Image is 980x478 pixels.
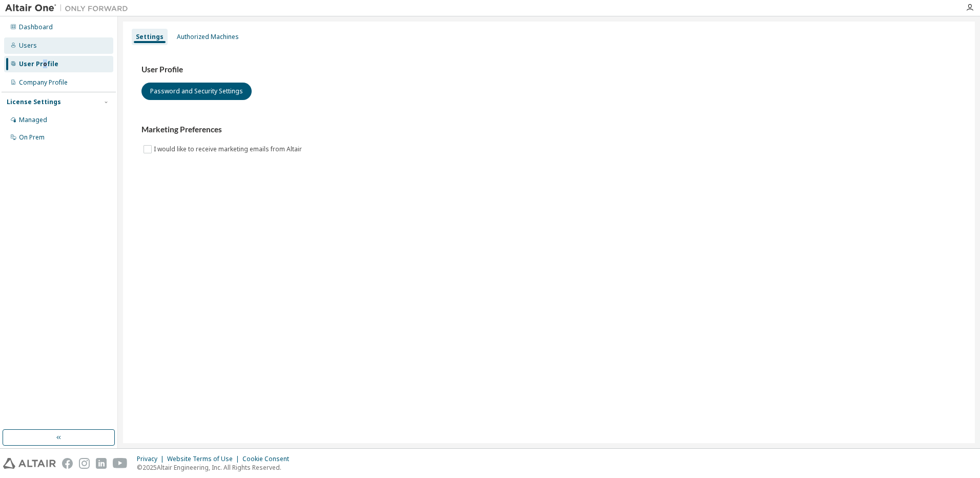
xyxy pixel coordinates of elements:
img: Altair One [5,3,133,13]
img: altair_logo.svg [3,458,56,469]
div: Users [19,42,37,50]
img: facebook.svg [62,458,73,469]
p: © 2025 Altair Engineering, Inc. All Rights Reserved. [137,463,295,472]
div: Settings [136,33,164,41]
div: On Prem [19,133,45,142]
label: I would like to receive marketing emails from Altair [154,143,304,155]
div: User Profile [19,60,58,68]
div: Cookie Consent [242,455,295,463]
img: youtube.svg [113,458,128,469]
div: Website Terms of Use [167,455,242,463]
button: Password and Security Settings [141,83,252,100]
div: Privacy [137,455,167,463]
div: Company Profile [19,78,68,87]
div: Managed [19,116,47,124]
h3: User Profile [141,65,956,75]
img: instagram.svg [79,458,90,469]
h3: Marketing Preferences [141,125,956,135]
div: Dashboard [19,23,53,31]
div: Authorized Machines [177,33,239,41]
div: License Settings [7,98,61,106]
img: linkedin.svg [96,458,107,469]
